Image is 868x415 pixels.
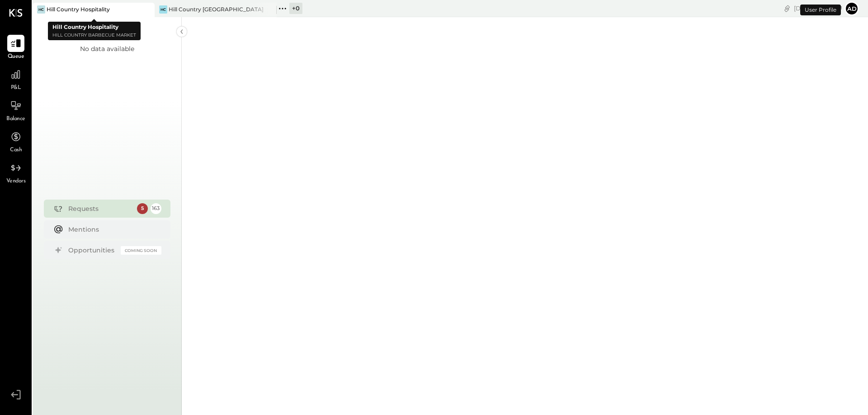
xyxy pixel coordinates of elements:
[783,4,792,13] div: copy link
[6,115,25,123] span: Balance
[68,246,116,255] div: Opportunities
[0,128,31,154] a: Cash
[121,246,161,255] div: Coming Soon
[794,4,842,13] div: [DATE]
[10,146,22,154] span: Cash
[169,5,263,13] div: Hill Country [GEOGRAPHIC_DATA]
[800,5,841,15] div: User Profile
[0,159,31,186] a: Vendors
[11,84,21,92] span: P&L
[52,23,118,30] b: Hill Country Hospitality
[159,5,167,14] div: HC
[80,44,134,53] div: No data available
[844,1,859,16] button: Ad
[37,5,45,14] div: HC
[0,97,31,123] a: Balance
[137,203,148,214] div: 5
[68,225,157,234] div: Mentions
[151,203,161,214] div: 163
[52,32,136,39] p: Hill Country Barbecue Market
[0,66,31,92] a: P&L
[289,3,302,14] div: + 0
[8,53,24,61] span: Queue
[6,177,26,186] span: Vendors
[47,5,110,13] div: Hill Country Hospitality
[0,35,31,61] a: Queue
[68,204,132,213] div: Requests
